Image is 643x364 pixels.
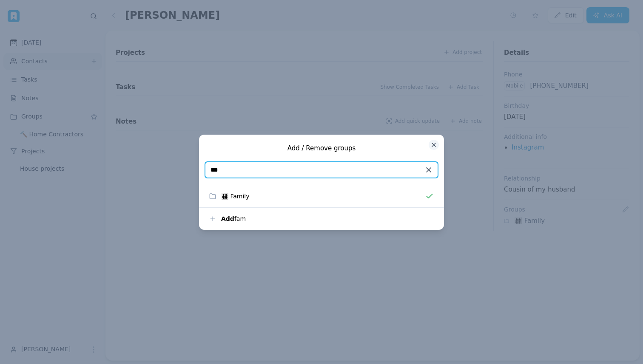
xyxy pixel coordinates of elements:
[221,215,234,222] strong: Add
[199,208,444,230] button: Addfam
[199,185,444,207] button: 👨‍👩‍👧‍👧 Family
[209,141,434,162] div: Add / Remove groups
[221,214,434,223] div: fam
[221,192,420,200] div: 👨‍👩‍👧‍👧 Family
